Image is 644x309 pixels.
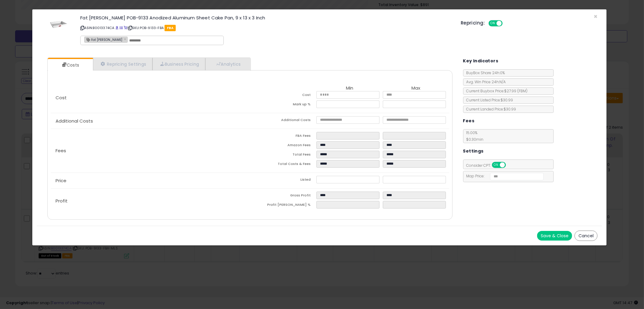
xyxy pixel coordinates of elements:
[505,88,528,94] span: $27.99
[594,12,598,21] span: ×
[463,130,484,142] span: 15.00 %
[489,21,497,26] span: ON
[205,58,250,70] a: Analytics
[463,137,484,142] span: $0.30 min
[316,86,383,91] th: Min
[250,132,316,141] td: FBA Fees
[93,58,153,70] a: Repricing Settings
[463,79,506,84] span: Avg. Win Price 24h: N/A
[250,100,316,110] td: Mark up %
[250,160,316,169] td: Total Costs & Fees
[250,141,316,151] td: Amazon Fees
[250,201,316,210] td: Profit [PERSON_NAME] %
[48,59,92,71] a: Costs
[492,163,500,168] span: ON
[517,88,528,94] span: ( FBM )
[463,57,498,65] h5: Key Indicators
[51,199,250,203] p: Profit
[250,91,316,100] td: Cost
[502,21,511,26] span: OFF
[124,36,127,42] a: ×
[124,25,127,30] a: Your listing only
[463,70,505,75] span: BuyBox Share 24h: 0%
[463,88,528,94] span: Current Buybox Price:
[80,23,452,33] p: ASIN: B0013374CA | SKU: POB-9133-FBA
[461,21,485,25] h5: Repricing:
[80,15,452,20] h3: Fat [PERSON_NAME] POB-9133 Anodized Aluminum Sheet Cake Pan, 9 x 13 x 3 Inch
[120,25,123,30] a: All offer listings
[51,119,250,123] p: Additional Costs
[463,173,544,179] span: Map Price:
[115,25,119,30] a: BuyBox page
[50,15,68,34] img: 218EZMTnekL._SL60_.jpg
[51,95,250,100] p: Cost
[165,25,176,31] span: FBA
[85,37,122,42] span: Fat [PERSON_NAME]
[505,163,514,168] span: OFF
[463,163,514,168] span: Consider CPT:
[51,148,250,153] p: Fees
[463,107,516,112] span: Current Landed Price: $30.99
[383,86,449,91] th: Max
[152,58,205,70] a: Business Pricing
[250,151,316,160] td: Total Fees
[463,147,484,155] h5: Settings
[537,231,572,241] button: Save & Close
[463,117,475,125] h5: Fees
[463,97,513,103] span: Current Listed Price: $30.99
[250,192,316,201] td: Gross Profit
[51,178,250,183] p: Price
[575,231,598,241] button: Cancel
[250,116,316,126] td: Additional Costs
[250,176,316,185] td: Listed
